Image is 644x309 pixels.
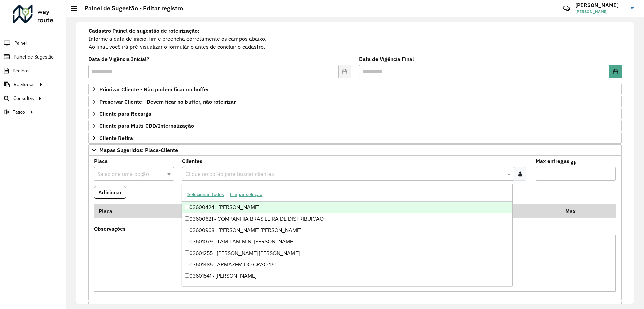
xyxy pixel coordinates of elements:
[182,184,512,286] ng-dropdown-panel: Options list
[14,40,27,47] span: Painel
[94,157,108,165] label: Placa
[88,108,622,119] a: Cliente para Recarga
[99,123,194,128] span: Cliente para Multi-CDD/Internalização
[88,84,622,95] a: Priorizar Cliente - Não podem ficar no buffer
[609,65,622,78] button: Choose Date
[184,189,227,200] button: Selecionar Todos
[88,120,622,131] a: Cliente para Multi-CDD/Internalização
[359,55,414,63] label: Data de Vigência Final
[99,147,178,153] span: Mapas Sugeridos: Placa-Cliente
[99,99,236,104] span: Preservar Cliente - Devem ficar no buffer, não roteirizar
[182,282,512,293] div: 03603181 - DOM ATACADISTA.
[99,111,151,116] span: Cliente para Recarga
[94,225,126,233] label: Observações
[89,27,199,34] strong: Cadastro Painel de sugestão de roteirização:
[575,9,626,15] span: [PERSON_NAME]
[77,5,183,12] h2: Painel de Sugestão - Editar registro
[99,87,209,92] span: Priorizar Cliente - Não podem ficar no buffer
[14,81,35,88] span: Relatórios
[182,247,512,259] div: 03601255 - [PERSON_NAME] [PERSON_NAME]
[88,55,150,63] label: Data de Vigência Inicial
[560,204,587,218] th: Max
[88,26,622,51] div: Informe a data de inicio, fim e preencha corretamente os campos abaixo. Ao final, você irá pré-vi...
[88,96,622,107] a: Preservar Cliente - Devem ficar no buffer, não roteirizar
[575,2,626,8] h3: [PERSON_NAME]
[94,204,184,218] th: Placa
[571,160,576,166] em: Máximo de clientes que serão colocados na mesma rota com os clientes informados
[182,270,512,282] div: 03601541 - [PERSON_NAME]
[88,132,622,144] a: Cliente Retira
[94,186,126,199] button: Adicionar
[182,202,512,213] div: 03600424 - [PERSON_NAME]
[13,109,25,116] span: Tático
[182,259,512,270] div: 03601485 - ARMAZEM DO GRAO 170
[13,67,30,74] span: Pedidos
[182,225,512,236] div: 03600968 - [PERSON_NAME] [PERSON_NAME]
[559,1,574,16] a: Contato Rápido
[99,135,133,141] span: Cliente Retira
[14,53,54,61] span: Painel de Sugestão
[182,157,202,165] label: Clientes
[182,236,512,247] div: 03601079 - TAM TAM MINI [PERSON_NAME]
[227,189,265,200] button: Limpar seleção
[536,157,569,165] label: Max entregas
[13,95,34,102] span: Consultas
[88,144,622,156] a: Mapas Sugeridos: Placa-Cliente
[88,156,622,301] div: Mapas Sugeridos: Placa-Cliente
[182,213,512,225] div: 03600621 - COMPANHIA BRASILEIRA DE DISTRIBUICAO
